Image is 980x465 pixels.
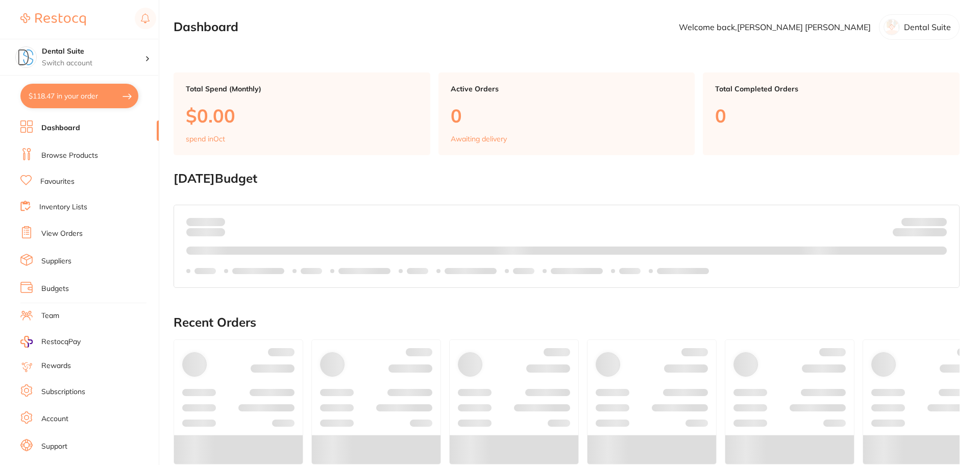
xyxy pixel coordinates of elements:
p: 0 [715,105,947,126]
p: Total Completed Orders [715,85,947,93]
a: Restocq Logo [20,8,86,31]
strong: $0.00 [929,230,947,239]
strong: $NaN [927,217,947,226]
p: Labels [513,267,534,275]
a: Rewards [41,361,71,371]
span: RestocqPay [41,337,81,347]
a: Budgets [41,284,69,294]
a: Team [41,311,59,321]
p: Labels extended [657,267,709,275]
h2: Recent Orders [174,315,960,330]
button: $118.47 in your order [20,84,138,108]
img: Dental Suite [16,47,36,67]
p: Labels extended [232,267,284,275]
p: Labels [301,267,322,275]
h4: Dental Suite [42,46,145,57]
a: Total Spend (Monthly)$0.00spend inOct [174,72,430,155]
p: spend in Oct [186,135,225,143]
a: RestocqPay [20,336,81,348]
a: Account [41,414,68,424]
p: month [186,226,225,238]
a: View Orders [41,229,83,239]
p: Remaining: [893,226,947,238]
p: Awaiting delivery [451,135,507,143]
p: Labels [407,267,428,275]
img: Restocq Logo [20,13,86,26]
p: Total Spend (Monthly) [186,85,418,93]
a: Inventory Lists [39,202,87,212]
a: Favourites [40,177,75,187]
p: Labels extended [338,267,390,275]
img: RestocqPay [20,336,33,348]
p: Labels [194,267,216,275]
p: Labels extended [445,267,497,275]
p: Spent: [186,217,225,226]
h2: Dashboard [174,20,238,34]
a: Active Orders0Awaiting delivery [438,72,695,155]
p: Welcome back, [PERSON_NAME] [PERSON_NAME] [679,22,871,32]
p: Labels [619,267,641,275]
p: $0.00 [186,105,418,126]
p: Dental Suite [904,22,951,32]
strong: $0.00 [207,217,225,226]
h2: [DATE] Budget [174,172,960,186]
a: Browse Products [41,151,98,161]
p: Budget: [901,217,947,226]
a: Dashboard [41,123,80,133]
p: Active Orders [451,85,683,93]
a: Total Completed Orders0 [703,72,960,155]
p: Labels extended [551,267,603,275]
p: Switch account [42,58,145,68]
a: Subscriptions [41,387,85,397]
a: Support [41,442,67,452]
a: Suppliers [41,256,71,266]
p: 0 [451,105,683,126]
